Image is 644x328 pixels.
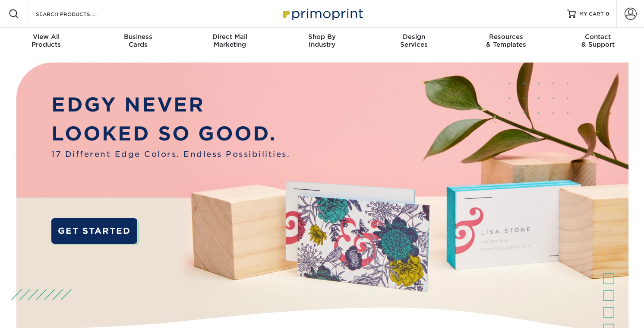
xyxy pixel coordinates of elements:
[552,33,644,48] div: & Support
[184,33,276,41] span: Direct Mail
[552,33,644,41] span: Contact
[184,33,276,48] div: Marketing
[579,10,604,18] span: MY CART
[460,28,552,55] a: Resources& Templates
[51,119,290,148] p: LOOKED SO GOOD.
[606,11,609,17] span: 0
[51,218,137,244] a: GET STARTED
[92,28,184,55] a: BusinessCards
[35,9,119,19] input: SEARCH PRODUCTS.....
[460,33,552,41] span: Resources
[51,90,290,119] p: EDGY NEVER
[368,28,460,55] a: DesignServices
[368,33,460,41] span: Design
[552,28,644,55] a: Contact& Support
[368,33,460,48] div: Services
[92,33,184,41] span: Business
[92,33,184,48] div: Cards
[51,149,290,160] span: 17 Different Edge Colors. Endless Possibilities.
[276,33,368,41] span: Shop By
[279,4,365,23] img: Primoprint
[460,33,552,48] div: & Templates
[276,28,368,55] a: Shop ByIndustry
[184,28,276,55] a: Direct MailMarketing
[276,33,368,48] div: Industry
